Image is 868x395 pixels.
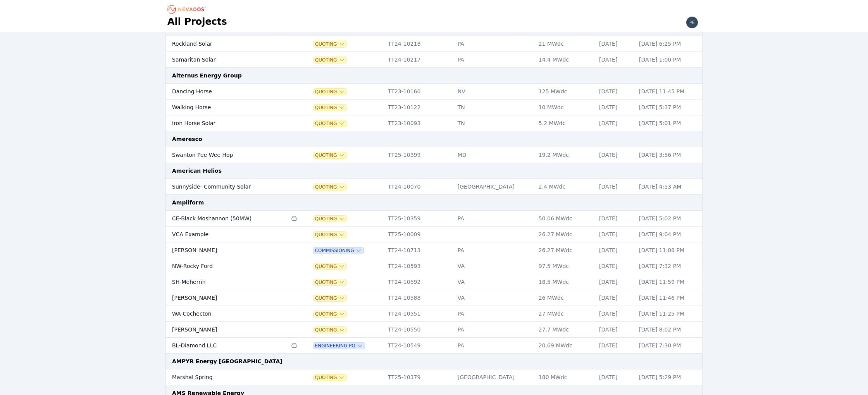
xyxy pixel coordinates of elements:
td: [DATE] [595,369,635,385]
td: PA [454,211,535,227]
td: PA [454,242,535,258]
td: [DATE] 5:29 PM [635,369,702,385]
tr: VCA ExampleQuotingTT25-1000926.27 MWdc[DATE][DATE] 9:04 PM [166,227,702,242]
td: TT25-10359 [384,211,454,227]
button: Quoting [313,184,346,190]
td: [DATE] 11:08 PM [635,242,702,258]
td: 125 MWdc [535,84,595,100]
button: Quoting [313,232,346,238]
tr: NW-Rocky FordQuotingTT24-10593VA97.5 MWdc[DATE][DATE] 7:32 PM [166,258,702,274]
tr: Walking HorseQuotingTT23-10122TN10 MWdc[DATE][DATE] 5:37 PM [166,100,702,115]
td: [DATE] 11:46 PM [635,290,702,306]
button: Quoting [313,311,346,317]
td: [GEOGRAPHIC_DATA] [454,369,535,385]
td: [DATE] [595,227,635,242]
td: [DATE] 5:37 PM [635,100,702,115]
td: [PERSON_NAME] [166,290,287,306]
tr: Swanton Pee Wee HopQuotingTT25-10399MD19.2 MWdc[DATE][DATE] 3:56 PM [166,147,702,163]
td: TT24-10588 [384,290,454,306]
td: [DATE] [595,115,635,131]
td: [DATE] 7:30 PM [635,338,702,354]
td: 180 MWdc [535,369,595,385]
button: Engineering PO [313,343,365,349]
button: Quoting [313,216,346,222]
td: BL-Diamond LLC [166,338,287,354]
td: PA [454,36,535,52]
td: [DATE] 5:02 PM [635,211,702,227]
td: TT24-10550 [384,322,454,338]
td: TT25-10399 [384,147,454,163]
td: [DATE] [595,338,635,354]
button: Quoting [313,41,346,47]
td: [DATE] 9:04 PM [635,227,702,242]
td: [DATE] 5:01 PM [635,115,702,131]
tr: Dancing HorseQuotingTT23-10160NV125 MWdc[DATE][DATE] 11:45 PM [166,84,702,100]
tr: Samaritan SolarQuotingTT24-10217PA14.4 MWdc[DATE][DATE] 1:00 PM [166,52,702,68]
td: PA [454,306,535,322]
td: [DATE] [595,84,635,100]
td: 18.5 MWdc [535,274,595,290]
td: [DATE] 1:00 PM [635,52,702,68]
td: AMPYR Energy [GEOGRAPHIC_DATA] [166,354,702,369]
td: VCA Example [166,227,287,242]
td: TT23-10093 [384,115,454,131]
td: WA-Cochecton [166,306,287,322]
button: Quoting [313,327,346,333]
tr: Sunnyside- Community SolarQuotingTT24-10070[GEOGRAPHIC_DATA]2.4 MWdc[DATE][DATE] 4:53 AM [166,179,702,195]
td: TT24-10551 [384,306,454,322]
td: Ameresco [166,131,702,147]
td: TN [454,100,535,115]
td: MD [454,147,535,163]
button: Quoting [313,57,346,63]
td: 26 MWdc [535,290,595,306]
td: [DATE] [595,322,635,338]
td: TT24-10218 [384,36,454,52]
button: Quoting [313,120,346,127]
tr: [PERSON_NAME]QuotingTT24-10588VA26 MWdc[DATE][DATE] 11:46 PM [166,290,702,306]
td: Iron Horse Solar [166,115,287,131]
tr: CE-Black Moshannon (50MW)QuotingTT25-10359PA50.06 MWdc[DATE][DATE] 5:02 PM [166,211,702,227]
span: Quoting [313,374,346,381]
td: Samaritan Solar [166,52,287,68]
td: [DATE] 11:45 PM [635,84,702,100]
td: [DATE] 7:32 PM [635,258,702,274]
button: Quoting [313,105,346,111]
td: 97.5 MWdc [535,258,595,274]
tr: [PERSON_NAME]QuotingTT24-10550PA27.7 MWdc[DATE][DATE] 8:02 PM [166,322,702,338]
td: [DATE] [595,258,635,274]
td: 26.27 MWdc [535,227,595,242]
td: Ampliform [166,195,702,211]
button: Quoting [313,295,346,301]
td: 2.4 MWdc [535,179,595,195]
span: Quoting [313,279,346,285]
button: Quoting [313,89,346,95]
td: 27 MWdc [535,306,595,322]
td: Walking Horse [166,100,287,115]
td: PA [454,322,535,338]
td: [DATE] 6:25 PM [635,36,702,52]
tr: SH-MeherrinQuotingTT24-10592VA18.5 MWdc[DATE][DATE] 11:59 PM [166,274,702,290]
tr: Rockland SolarQuotingTT24-10218PA21 MWdc[DATE][DATE] 6:25 PM [166,36,702,52]
td: Sunnyside- Community Solar [166,179,287,195]
td: Dancing Horse [166,84,287,100]
td: [GEOGRAPHIC_DATA] [454,179,535,195]
tr: Marshal SpringQuotingTT25-10379[GEOGRAPHIC_DATA]180 MWdc[DATE][DATE] 5:29 PM [166,369,702,385]
td: 20.69 MWdc [535,338,595,354]
td: [DATE] [595,242,635,258]
td: Marshal Spring [166,369,287,385]
td: PA [454,52,535,68]
td: [DATE] [595,52,635,68]
button: Commissioning [313,247,363,254]
tr: BL-Diamond LLCEngineering POTT24-10549PA20.69 MWdc[DATE][DATE] 7:30 PM [166,338,702,354]
td: TT25-10379 [384,369,454,385]
td: NV [454,84,535,100]
td: TT24-10593 [384,258,454,274]
td: [DATE] [595,179,635,195]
